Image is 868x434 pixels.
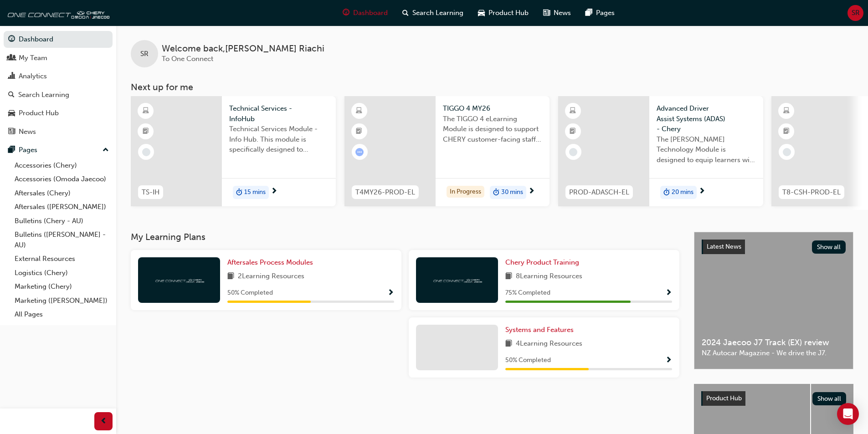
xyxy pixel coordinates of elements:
a: search-iconSearch Learning [395,4,471,22]
a: News [4,123,113,140]
span: duration-icon [493,187,499,199]
span: learningResourceType_ELEARNING-icon [143,105,149,117]
span: Advanced Driver Assist Systems (ADAS) - Chery [657,103,756,134]
span: The TIGGO 4 eLearning Module is designed to support CHERY customer-facing staff with the product ... [443,114,542,145]
a: Logistics (Chery) [11,266,113,280]
a: Marketing (Chery) [11,280,113,294]
span: next-icon [699,188,705,196]
button: Show Progress [665,355,672,366]
a: T4MY26-PROD-ELTIGGO 4 MY26The TIGGO 4 eLearning Module is designed to support CHERY customer-faci... [344,96,550,206]
span: Product Hub [706,394,742,402]
span: chart-icon [8,72,15,81]
span: 2024 Jaecoo J7 Track (EX) review [702,337,846,348]
a: Aftersales Process Modules [227,257,317,268]
span: booktick-icon [783,126,790,138]
div: Pages [19,145,37,155]
span: pages-icon [8,146,15,154]
a: Latest NewsShow all [702,240,846,254]
img: oneconnect [5,4,109,22]
span: Aftersales Process Modules [227,258,313,266]
span: Chery Product Training [505,258,579,266]
span: SR [852,8,860,18]
span: 50 % Completed [505,355,551,366]
img: oneconnect [154,276,204,284]
span: 30 mins [501,187,523,198]
span: booktick-icon [356,126,362,138]
span: next-icon [528,188,535,196]
button: Show Progress [665,287,672,299]
span: News [554,8,571,18]
span: Technical Services Module - Info Hub. This module is specifically designed to address the require... [229,124,329,155]
div: News [19,127,36,137]
span: T8-CSH-PROD-EL [782,187,841,198]
a: Dashboard [4,31,113,48]
span: PROD-ADASCH-EL [569,187,629,198]
span: 15 mins [244,187,266,198]
span: car-icon [8,109,15,117]
div: Analytics [19,71,47,82]
button: Pages [4,142,113,158]
a: Bulletins ([PERSON_NAME] - AU) [11,228,113,252]
span: search-icon [8,91,15,99]
span: learningResourceType_ELEARNING-icon [783,105,790,117]
button: DashboardMy TeamAnalyticsSearch LearningProduct HubNews [4,29,113,142]
span: learningRecordVerb_ATTEMPT-icon [355,148,364,156]
span: TS-IH [142,187,159,198]
a: Aftersales (Chery) [11,186,113,200]
a: guage-iconDashboard [335,4,395,22]
a: TS-IHTechnical Services - InfoHubTechnical Services Module - Info Hub. This module is specificall... [131,96,336,206]
span: news-icon [8,128,15,136]
span: prev-icon [100,416,107,427]
span: Technical Services - InfoHub [229,103,329,124]
span: T4MY26-PROD-EL [355,187,415,198]
a: My Team [4,50,113,66]
div: Product Hub [19,108,59,118]
span: learningRecordVerb_NONE-icon [783,148,791,156]
a: Analytics [4,68,113,85]
span: TIGGO 4 MY26 [443,103,542,114]
a: pages-iconPages [578,4,622,22]
a: Bulletins (Chery - AU) [11,214,113,228]
span: learningRecordVerb_NONE-icon [569,148,577,156]
span: 20 mins [672,187,693,198]
a: External Resources [11,252,113,266]
span: book-icon [505,271,512,282]
span: 50 % Completed [227,288,273,298]
span: 2 Learning Resources [238,271,304,282]
a: Product Hub [4,105,113,122]
img: oneconnect [432,276,482,284]
span: book-icon [227,271,234,282]
span: car-icon [478,7,485,19]
a: news-iconNews [536,4,578,22]
a: Aftersales ([PERSON_NAME]) [11,200,113,214]
span: 75 % Completed [505,288,550,298]
span: The [PERSON_NAME] Technology Module is designed to equip learners with essential knowledge about ... [657,134,756,165]
a: Systems and Features [505,325,577,335]
span: Systems and Features [505,326,574,334]
a: Latest NewsShow all2024 Jaecoo J7 Track (EX) reviewNZ Autocar Magazine - We drive the J7. [694,232,853,369]
h3: My Learning Plans [131,232,679,242]
div: Open Intercom Messenger [837,403,859,425]
span: next-icon [271,188,277,196]
a: PROD-ADASCH-ELAdvanced Driver Assist Systems (ADAS) - CheryThe [PERSON_NAME] Technology Module is... [558,96,763,206]
span: pages-icon [586,7,592,19]
span: book-icon [505,338,512,350]
div: Search Learning [18,90,69,100]
span: 8 Learning Resources [516,271,582,282]
span: booktick-icon [143,126,149,138]
span: Product Hub [488,8,529,18]
span: Dashboard [353,8,388,18]
span: duration-icon [236,187,242,199]
span: Search Learning [412,8,463,18]
span: duration-icon [663,187,670,199]
span: guage-icon [343,7,349,19]
span: Show Progress [665,357,672,365]
a: All Pages [11,307,113,322]
div: In Progress [447,186,484,198]
a: Accessories (Omoda Jaecoo) [11,172,113,186]
a: Accessories (Chery) [11,158,113,173]
a: Product HubShow all [701,391,846,406]
span: booktick-icon [570,126,576,138]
